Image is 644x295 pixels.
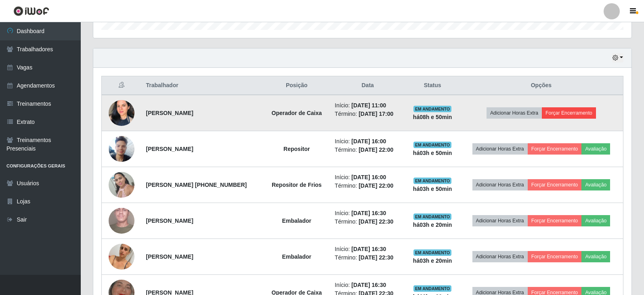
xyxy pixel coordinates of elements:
strong: [PERSON_NAME] [146,110,193,116]
button: Forçar Encerramento [542,107,596,119]
time: [DATE] 22:00 [359,146,393,153]
button: Adicionar Horas Extra [472,251,528,262]
img: 1733585220712.jpeg [109,95,134,131]
li: Início: [335,101,401,110]
span: EM ANDAMENTO [413,106,452,112]
li: Início: [335,209,401,218]
li: Término: [335,182,401,190]
time: [DATE] 22:30 [359,254,393,261]
strong: [PERSON_NAME] [146,253,193,260]
strong: Embalador [282,218,311,224]
button: Avaliação [581,215,610,226]
time: [DATE] 16:30 [351,210,386,216]
time: [DATE] 16:30 [351,282,386,288]
time: [DATE] 11:00 [351,102,386,109]
strong: [PERSON_NAME] [146,218,193,224]
li: Início: [335,281,401,289]
li: Término: [335,110,401,118]
time: [DATE] 16:00 [351,138,386,144]
button: Avaliação [581,143,610,155]
time: [DATE] 16:30 [351,246,386,252]
li: Término: [335,218,401,226]
button: Forçar Encerramento [528,143,582,155]
time: [DATE] 17:00 [359,111,393,117]
th: Status [405,76,459,95]
button: Avaliação [581,179,610,190]
strong: há 03 h e 50 min [413,150,452,156]
li: Início: [335,173,401,182]
button: Adicionar Horas Extra [472,179,528,190]
button: Forçar Encerramento [528,215,582,226]
button: Avaliação [581,251,610,262]
strong: há 03 h e 50 min [413,186,452,192]
time: [DATE] 22:00 [359,182,393,189]
strong: há 03 h e 20 min [413,222,452,228]
span: EM ANDAMENTO [413,213,452,220]
img: 1702328329487.jpeg [109,167,134,202]
th: Data [330,76,405,95]
img: 1705933519386.jpeg [109,192,134,249]
th: Trabalhador [141,76,264,95]
li: Início: [335,245,401,253]
button: Forçar Encerramento [528,251,582,262]
li: Término: [335,146,401,154]
span: EM ANDAMENTO [413,285,452,292]
strong: Repositor de Frios [272,182,322,188]
button: Forçar Encerramento [528,179,582,190]
th: Opções [459,76,623,95]
strong: Repositor [283,146,310,152]
span: EM ANDAMENTO [413,142,452,148]
strong: Operador de Caixa [272,110,322,116]
li: Início: [335,137,401,146]
img: 1745015698766.jpeg [109,132,134,166]
th: Posição [264,76,330,95]
strong: [PERSON_NAME] [PHONE_NUMBER] [146,182,247,188]
strong: há 03 h e 20 min [413,257,452,264]
img: CoreUI Logo [13,6,49,16]
time: [DATE] 22:30 [359,218,393,225]
span: EM ANDAMENTO [413,178,452,184]
strong: há 08 h e 50 min [413,114,452,120]
button: Adicionar Horas Extra [472,215,528,226]
span: EM ANDAMENTO [413,249,452,256]
li: Término: [335,253,401,262]
strong: Embalador [282,253,311,260]
img: 1754941954755.jpeg [109,234,134,280]
button: Adicionar Horas Extra [487,107,542,119]
time: [DATE] 16:00 [351,174,386,180]
button: Adicionar Horas Extra [472,143,528,155]
strong: [PERSON_NAME] [146,146,193,152]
